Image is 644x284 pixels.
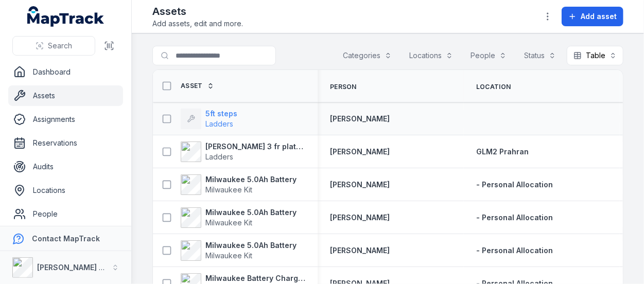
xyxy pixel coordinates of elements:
a: Milwaukee 5.0Ah BatteryMilwaukee Kit [181,174,297,195]
strong: [PERSON_NAME] 3 fr platform ladder [205,141,305,152]
a: GLM2 Prahran [476,147,529,157]
span: Add asset [581,11,617,22]
a: 5ft stepsLadders [181,109,237,129]
a: Locations [8,180,123,201]
strong: 5ft steps [205,109,237,119]
a: Reservations [8,133,123,153]
span: Add assets, edit and more. [152,19,243,29]
a: Dashboard [8,62,123,82]
strong: Milwaukee 5.0Ah Battery [205,207,297,218]
a: - Personal Allocation [476,180,553,190]
span: - Personal Allocation [476,180,553,189]
a: Milwaukee 5.0Ah BatteryMilwaukee Kit [181,240,297,261]
a: [PERSON_NAME] [330,114,390,124]
span: Milwaukee Kit [205,185,252,194]
a: [PERSON_NAME] [330,180,390,190]
a: [PERSON_NAME] [330,245,390,256]
button: Search [12,36,95,56]
button: Categories [336,46,398,65]
button: Add asset [562,7,623,26]
a: Assets [8,85,123,106]
button: Locations [403,46,460,65]
a: [PERSON_NAME] [330,212,390,223]
a: Assignments [8,109,123,130]
h2: Assets [152,4,243,19]
span: - Personal Allocation [476,213,553,222]
strong: [PERSON_NAME] Air [37,263,109,272]
a: - Personal Allocation [476,245,553,256]
span: Ladders [205,119,233,128]
a: - Personal Allocation [476,212,553,223]
strong: Milwaukee 5.0Ah Battery [205,240,297,251]
a: People [8,204,123,224]
strong: Milwaukee 5.0Ah Battery [205,174,297,185]
span: Ladders [205,152,233,161]
button: Status [517,46,563,65]
span: Search [48,41,72,51]
a: Audits [8,156,123,177]
span: Milwaukee Kit [205,218,252,227]
span: GLM2 Prahran [476,147,529,156]
a: [PERSON_NAME] 3 fr platform ladderLadders [181,141,305,162]
a: [PERSON_NAME] [330,147,390,157]
a: Milwaukee 5.0Ah BatteryMilwaukee Kit [181,207,297,228]
strong: Milwaukee Battery Charger [205,273,305,283]
strong: Contact MapTrack [32,234,100,243]
span: - Personal Allocation [476,246,553,255]
span: Person [330,83,357,91]
a: MapTrack [27,6,105,27]
span: Asset [181,82,203,90]
a: Asset [181,82,214,90]
button: People [464,46,513,65]
span: Location [476,83,511,91]
span: Milwaukee Kit [205,251,252,260]
button: Table [567,46,623,65]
